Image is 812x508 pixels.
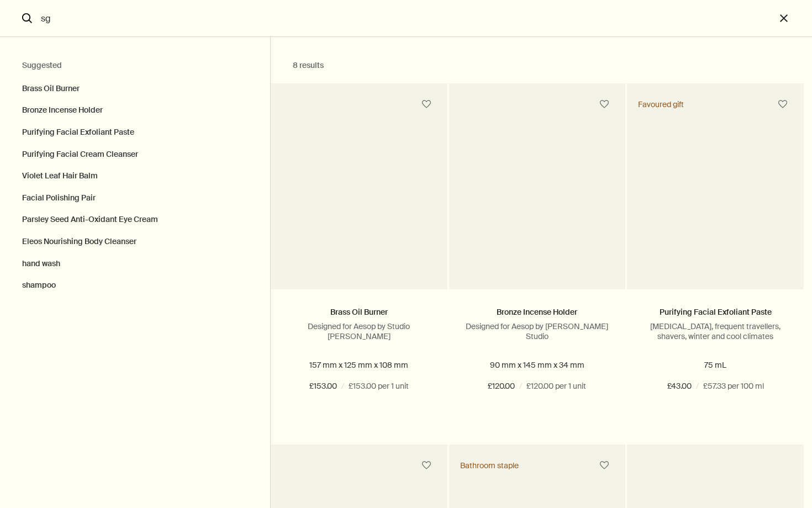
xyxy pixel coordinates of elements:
button: Save to cabinet [416,456,436,475]
div: Favoured gift [638,99,684,109]
p: Designed for Aesop by [PERSON_NAME] Studio [466,321,609,341]
span: / [519,380,522,393]
p: [MEDICAL_DATA], frequent travellers, shavers, winter and cool climates [644,321,787,341]
div: Bathroom staple [460,461,519,470]
span: / [341,380,344,393]
button: Save to cabinet [594,94,614,114]
h2: 8 results [293,59,690,72]
h2: Suggested [22,59,248,72]
span: £153.00 [309,380,337,393]
p: Designed for Aesop by Studio [PERSON_NAME] [287,321,431,341]
span: / [696,380,699,393]
span: £153.00 per 1 unit [349,380,409,393]
span: £120.00 per 1 unit [526,380,586,393]
a: Bronze Incense Holder [497,307,577,317]
span: £120.00 [488,380,515,393]
a: Purifying Facial Exfoliant Paste [660,307,772,317]
span: £57.33 per 100 ml [703,380,764,393]
span: £43.00 [667,380,692,393]
a: Brass Oil Burner [330,307,388,317]
button: Save to cabinet [416,94,436,114]
button: Save to cabinet [594,456,614,475]
button: Save to cabinet [773,94,793,114]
